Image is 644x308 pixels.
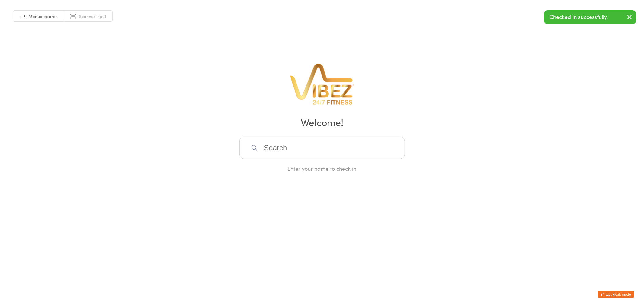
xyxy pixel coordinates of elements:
div: Enter your name to check in [239,165,405,172]
input: Search [239,137,405,159]
img: VibeZ 24/7 Fitness [288,62,356,107]
h2: Welcome! [6,115,638,129]
button: Exit kiosk mode [598,291,634,298]
div: Checked in successfully. [544,10,636,24]
span: Scanner input [79,13,106,19]
span: Manual search [28,13,58,19]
